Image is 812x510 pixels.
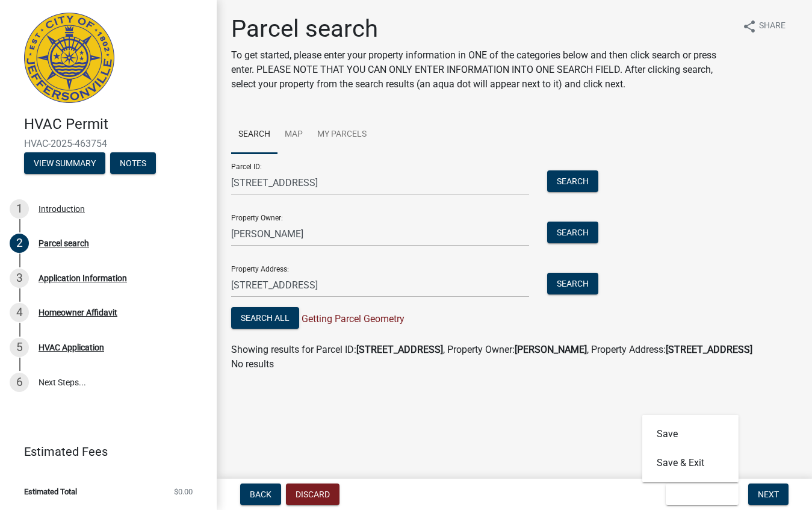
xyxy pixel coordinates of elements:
a: Map [277,116,310,154]
h4: HVAC Permit [24,116,207,133]
span: Getting Parcel Geometry [299,313,404,325]
wm-modal-confirm: Notes [110,159,156,169]
div: Showing results for Parcel ID: , Property Owner: , Property Address: [231,343,798,357]
div: 3 [10,269,29,288]
div: Homeowner Affidavit [39,308,117,317]
strong: [STREET_ADDRESS] [356,344,443,355]
button: shareShare [733,14,795,38]
div: 1 [10,199,29,219]
strong: [STREET_ADDRESS] [666,344,752,355]
div: 2 [10,234,29,253]
a: My Parcels [310,116,374,154]
span: Share [759,19,786,34]
button: Notes [110,152,156,174]
button: View Summary [24,152,105,174]
span: Estimated Total [24,488,77,496]
button: Back [240,484,281,505]
span: Save & Exit [675,490,722,499]
strong: [PERSON_NAME] [515,344,587,355]
div: 5 [10,338,29,357]
div: Introduction [39,205,85,213]
span: HVAC-2025-463754 [24,138,193,149]
i: share [742,19,757,34]
div: 4 [10,303,29,322]
div: Save & Exit [642,415,739,482]
span: $0.00 [174,488,193,496]
button: Save [642,420,739,449]
button: Search All [231,307,299,329]
div: Parcel search [39,239,89,247]
wm-modal-confirm: Summary [24,159,105,169]
p: No results [231,357,798,372]
img: City of Jeffersonville, Indiana [24,13,114,103]
button: Search [547,273,598,294]
span: Back [250,490,271,499]
button: Save & Exit [642,449,739,477]
div: HVAC Application [39,343,104,352]
button: Search [547,222,598,243]
div: 6 [10,373,29,392]
h1: Parcel search [231,14,733,43]
button: Search [547,170,598,192]
span: Next [758,490,779,499]
button: Save & Exit [666,484,739,505]
div: Application Information [39,274,127,282]
button: Discard [286,484,339,505]
button: Next [748,484,789,505]
p: To get started, please enter your property information in ONE of the categories below and then cl... [231,48,733,92]
a: Estimated Fees [10,440,197,464]
a: Search [231,116,277,154]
